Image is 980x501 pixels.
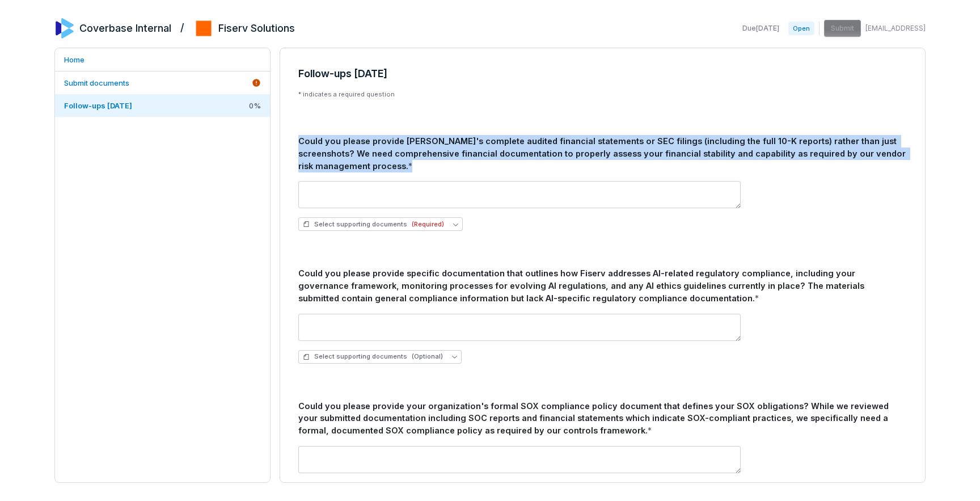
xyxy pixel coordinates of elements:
span: (Optional) [412,352,443,361]
span: Due [DATE] [742,24,779,33]
span: Select supporting documents [303,220,444,229]
h2: Fiserv Solutions [218,21,295,36]
a: Submit documents [55,71,270,94]
div: Could you please provide [PERSON_NAME]'s complete audited financial statements or SEC filings (in... [298,135,907,172]
a: Home [55,48,270,71]
span: (Required) [412,220,444,229]
div: Could you please provide your organization's formal SOX compliance policy document that defines y... [298,400,907,437]
span: Open [788,22,814,35]
span: Submit documents [64,78,129,87]
div: Could you please provide specific documentation that outlines how Fiserv addresses AI-related reg... [298,267,907,304]
span: 0 % [249,100,261,111]
h3: Follow-ups [DATE] [298,66,907,81]
h2: / [180,18,184,35]
h2: Coverbase Internal [79,21,171,36]
span: [EMAIL_ADDRESS] [865,24,926,33]
p: * indicates a required question [298,90,907,99]
a: Follow-ups [DATE]0% [55,94,270,117]
span: Select supporting documents [303,352,443,361]
span: Follow-ups [DATE] [64,101,132,110]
